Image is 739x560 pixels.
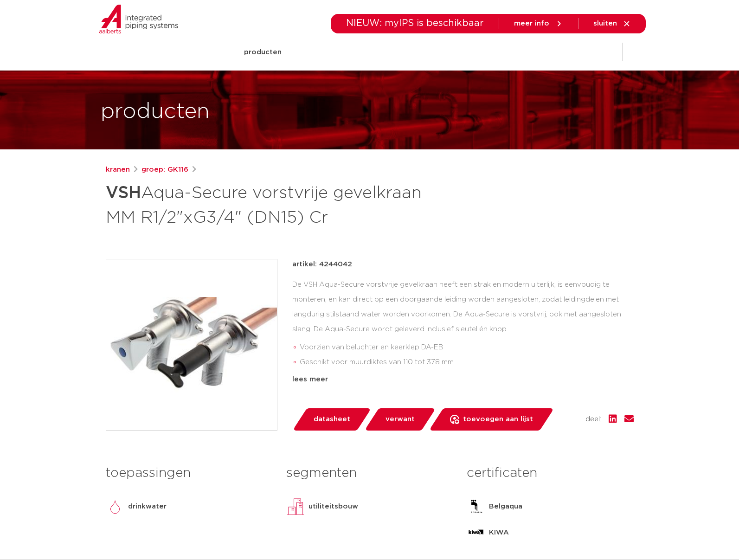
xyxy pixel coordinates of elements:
strong: VSH [106,185,141,201]
a: sluiten [593,19,631,28]
a: downloads [416,34,455,70]
img: drinkwater [106,497,124,516]
a: meer info [514,19,563,28]
h3: segmenten [286,464,453,483]
span: verwant [386,412,415,427]
a: kranen [106,164,130,175]
li: Voorzien van beluchter en keerklep DA-EB [300,340,634,355]
p: utiliteitsbouw [308,501,358,512]
a: datasheet [292,408,371,431]
a: groep: GK116 [141,164,188,175]
p: drinkwater [128,501,167,512]
img: Belgaqua [467,497,485,516]
a: producten [244,34,282,70]
h3: toepassingen [106,464,272,483]
span: NIEUW: myIPS is beschikbaar [346,19,484,28]
a: services [474,34,503,70]
div: lees meer [292,374,634,385]
p: artikel: 4244042 [292,259,352,270]
a: verwant [364,408,436,431]
img: KIWA [467,523,485,542]
h1: producten [101,97,210,127]
h1: Aqua-Secure vorstvrije gevelkraan MM R1/2"xG3/4" (DN15) Cr [106,179,454,229]
span: sluiten [593,20,617,27]
span: meer info [514,20,549,27]
p: KIWA [489,527,509,538]
li: Geschikt voor muurdiktes van 110 tot 378 mm [300,355,634,370]
a: markten [300,34,330,70]
a: over ons [522,34,554,70]
div: De VSH Aqua-Secure vorstvrije gevelkraan heeft een strak en modern uiterlijk, is eenvoudig te mon... [292,277,634,370]
h3: certificaten [467,464,633,483]
span: deel: [585,414,601,425]
nav: Menu [244,34,554,70]
a: toepassingen [348,34,397,70]
span: datasheet [314,412,350,427]
img: utiliteitsbouw [286,497,305,516]
p: Belgaqua [489,501,522,512]
img: Product Image for VSH Aqua-Secure vorstvrije gevelkraan MM R1/2"xG3/4" (DN15) Cr [106,259,277,430]
span: toevoegen aan lijst [463,412,533,427]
